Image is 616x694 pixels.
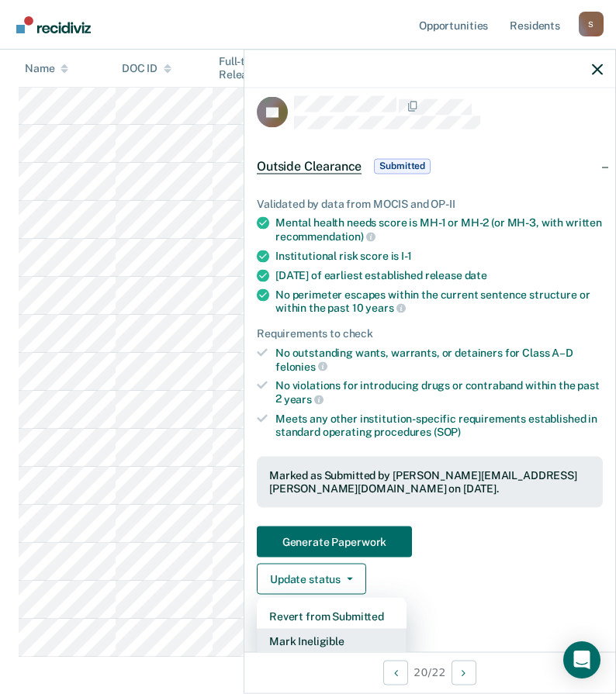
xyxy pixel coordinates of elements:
[25,62,68,75] div: Name
[374,158,431,174] span: Submitted
[383,660,408,685] button: Previous Opportunity
[275,288,603,314] div: No perimeter escapes within the current sentence structure or within the past 10
[257,158,362,174] span: Outside Clearance
[16,16,91,33] img: Recidiviz
[257,638,603,651] dt: Incarceration
[275,346,603,372] div: No outstanding wants, warrants, or detainers for Class A–D
[579,12,604,36] div: S
[275,230,375,242] span: recommendation)
[275,379,603,406] div: No violations for introducing drugs or contraband within the past 2
[257,526,412,557] button: Generate Paperwork
[257,563,366,594] button: Update status
[244,651,615,692] div: 20 / 22
[257,600,603,613] span: Revert Changes
[244,141,615,191] div: Outside ClearanceSubmitted
[452,660,476,685] button: Next Opportunity
[275,360,327,372] span: felonies
[563,641,600,678] div: Open Intercom Messenger
[275,216,603,243] div: Mental health needs score is MH-1 or MH-2 (or MH-3, with written
[434,425,461,437] span: (SOP)
[275,412,603,438] div: Meets any other institution-specific requirements established in standard operating procedures
[284,392,324,405] span: years
[257,197,603,210] div: Validated by data from MOCIS and OP-II
[257,327,603,340] div: Requirements to check
[257,603,407,628] button: Revert from Submitted
[269,469,590,495] div: Marked as Submitted by [PERSON_NAME][EMAIL_ADDRESS][PERSON_NAME][DOMAIN_NAME] on [DATE].
[401,249,412,261] span: I-1
[465,268,487,281] span: date
[219,55,303,81] div: Full-term Release Date
[275,249,603,262] div: Institutional risk score is
[257,628,407,653] button: Mark Ineligible
[579,12,604,36] button: Profile dropdown button
[122,62,171,75] div: DOC ID
[275,268,603,281] div: [DATE] of earliest established release
[365,302,405,314] span: years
